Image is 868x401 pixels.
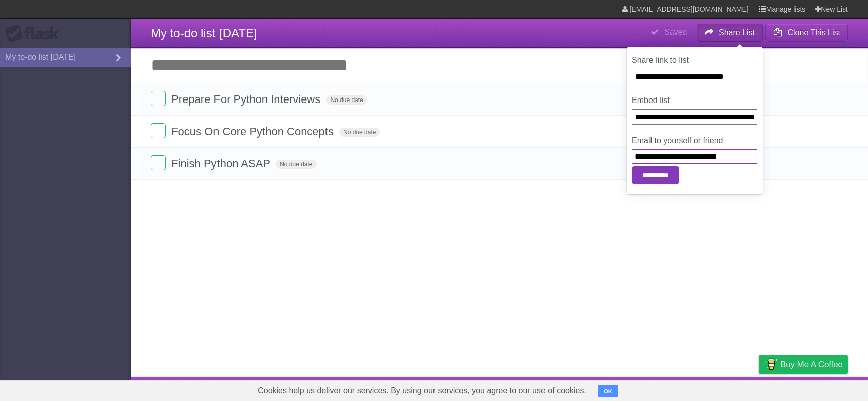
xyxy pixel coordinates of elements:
span: No due date [276,160,316,169]
a: About [625,379,646,398]
button: Clone This List [765,24,848,42]
label: Done [151,123,166,138]
label: Done [151,155,166,170]
b: Clone This List [787,28,840,37]
a: Suggest a feature [785,379,848,398]
span: No due date [339,128,380,137]
a: Developers [659,379,699,398]
b: Share List [719,28,755,37]
span: Finish Python ASAP [171,157,273,170]
span: Prepare For Python Interviews [171,93,323,106]
label: Share link to list [632,54,757,66]
span: My to-do list [DATE] [151,26,257,40]
span: Buy me a coffee [780,356,843,373]
button: Share List [697,24,763,42]
span: Cookies help us deliver our services. By using our services, you agree to our use of cookies. [248,381,596,401]
button: OK [598,385,618,397]
a: Buy me a coffee [759,355,848,374]
label: Email to yourself or friend [632,135,757,147]
span: No due date [326,95,367,105]
a: Terms [712,379,734,398]
label: Embed list [632,94,757,107]
span: Focus On Core Python Concepts [171,125,336,138]
div: Flask [5,25,65,43]
label: Done [151,91,166,106]
b: Saved [664,28,687,36]
a: Privacy [746,379,772,398]
img: Buy me a coffee [764,356,778,373]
